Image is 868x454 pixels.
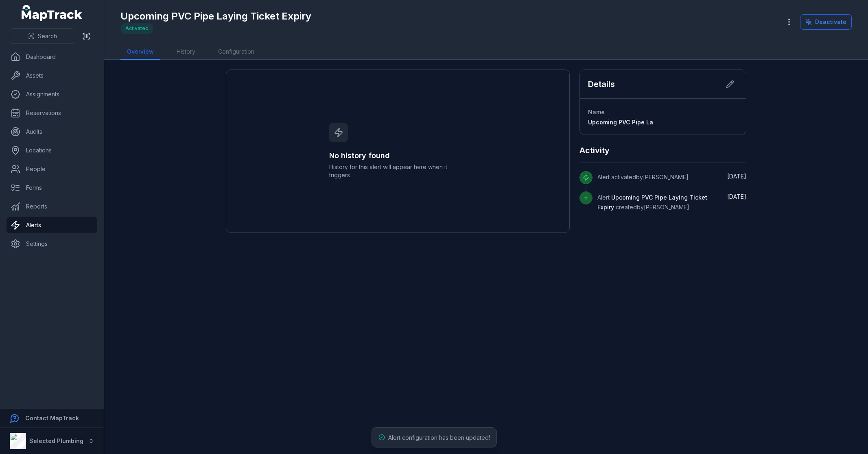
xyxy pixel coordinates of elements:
[212,44,261,60] a: Configuration
[7,161,97,177] a: People
[25,415,79,421] strong: Contact MapTrack
[38,32,57,40] span: Search
[7,67,97,84] a: Assets
[120,44,160,60] a: Overview
[727,173,746,180] span: [DATE]
[588,78,615,90] h2: Details
[727,193,746,200] span: [DATE]
[170,44,202,60] a: History
[22,5,83,21] a: MapTrack
[7,86,97,102] a: Assignments
[388,434,490,441] span: Alert configuration has been updated!
[588,119,704,126] span: Upcoming PVC Pipe Laying Ticket Expiry
[329,163,466,179] span: History for this alert will appear here when it triggers
[7,217,97,233] a: Alerts
[29,437,83,444] strong: Selected Plumbing
[727,193,746,200] time: 8/18/2025, 2:47:29 PM
[588,109,605,115] span: Name
[329,150,466,161] h3: No history found
[10,28,75,44] button: Search
[7,142,97,159] a: Locations
[597,194,707,211] span: Alert created by [PERSON_NAME]
[727,173,746,180] time: 8/18/2025, 2:48:16 PM
[7,105,97,121] a: Reservations
[120,23,153,34] div: Activated
[579,145,610,156] h2: Activity
[7,180,97,196] a: Forms
[7,236,97,252] a: Settings
[120,10,311,23] h1: Upcoming PVC Pipe Laying Ticket Expiry
[597,194,707,211] span: Upcoming PVC Pipe Laying Ticket Expiry
[800,14,852,30] button: Deactivate
[7,49,97,65] a: Dashboard
[7,198,97,215] a: Reports
[597,174,689,180] span: Alert activated by [PERSON_NAME]
[7,124,97,140] a: Audits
